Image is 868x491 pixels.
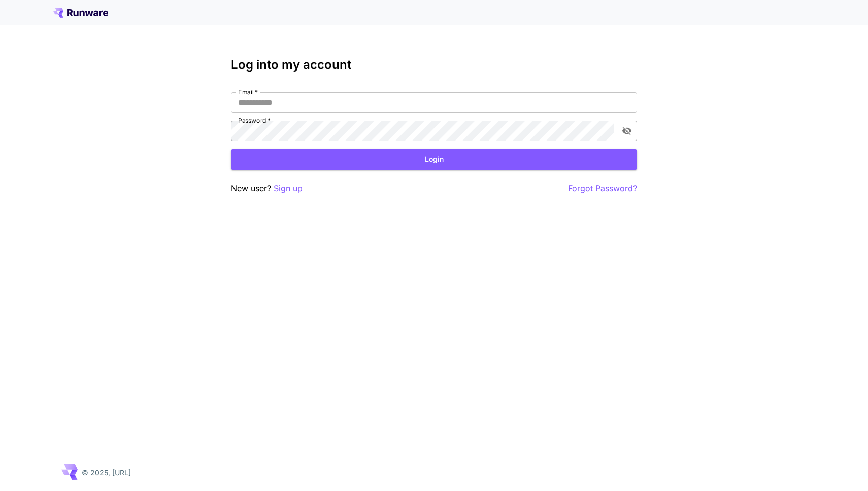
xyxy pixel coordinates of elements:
[82,467,131,478] p: © 2025, [URL]
[238,116,271,125] label: Password
[568,182,637,195] button: Forgot Password?
[231,149,637,170] button: Login
[231,58,637,72] h3: Log into my account
[274,182,303,195] button: Sign up
[231,182,303,195] p: New user?
[238,88,258,96] label: Email
[618,122,636,140] button: toggle password visibility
